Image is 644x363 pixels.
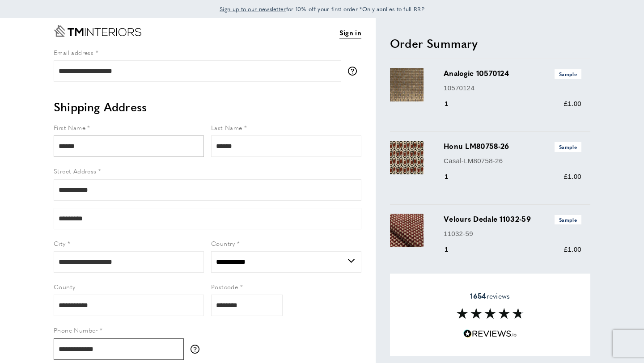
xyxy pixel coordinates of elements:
button: More information [191,345,204,354]
span: Postcode [211,282,238,291]
span: County [54,282,75,291]
span: £1.00 [564,173,581,180]
h2: Shipping Address [54,99,361,115]
p: 11032-59 [444,228,581,239]
span: £1.00 [564,100,581,107]
span: Sample [555,142,581,152]
h3: Velours Dedale 11032-59 [444,214,581,224]
h3: Honu LM80758-26 [444,141,581,152]
span: Sample [555,215,581,224]
a: Sign in [339,27,361,38]
a: Sign up to our newsletter [220,4,286,13]
img: Analogie 10570124 [390,68,424,101]
span: Sign up to our newsletter [220,5,286,13]
span: Street Address [54,166,97,175]
button: More information [348,67,361,76]
span: First Name [54,123,85,132]
span: Sample [555,69,581,79]
img: Velours Dedale 11032-59 [390,214,424,247]
div: 1 [444,171,461,182]
span: City [54,239,66,248]
h2: Order Summary [390,35,590,51]
img: Honu LM80758-26 [390,141,424,174]
span: £1.00 [564,245,581,253]
span: Last Name [211,123,242,132]
img: Reviews section [457,308,524,319]
span: reviews [470,291,510,300]
p: 10570124 [444,83,581,93]
span: Phone Number [54,325,98,334]
p: Casal-LM80758-26 [444,156,581,166]
h3: Analogie 10570124 [444,68,581,79]
span: for 10% off your first order *Only applies to full RRP [220,5,424,13]
img: Reviews.io 5 stars [463,329,517,338]
strong: 1654 [470,291,486,301]
div: 1 [444,244,461,255]
span: Country [211,239,235,248]
span: Email address [54,48,93,57]
div: 1 [444,98,461,109]
a: Go to Home page [54,25,141,37]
